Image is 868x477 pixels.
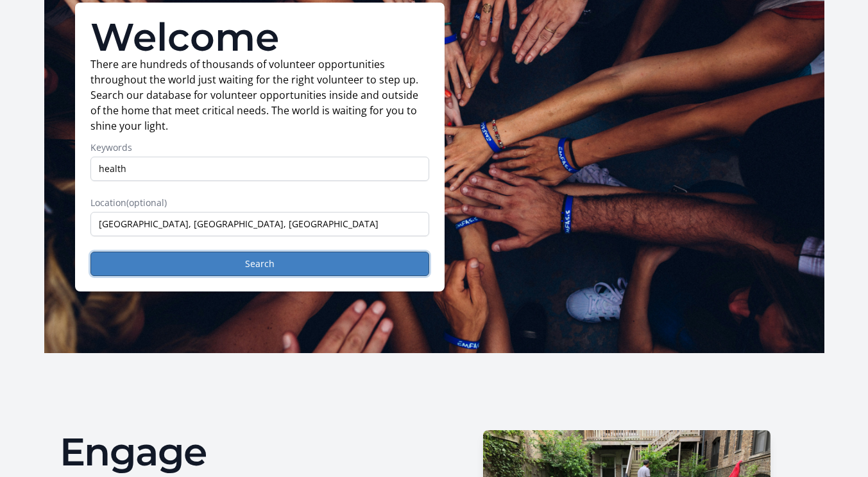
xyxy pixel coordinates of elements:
input: Enter a location [90,212,429,236]
label: Location [90,196,429,209]
button: Search [90,252,429,276]
span: (optional) [126,196,167,209]
h2: Engage [60,433,424,471]
label: Keywords [90,141,429,154]
p: There are hundreds of thousands of volunteer opportunities throughout the world just waiting for ... [90,56,429,134]
h1: Welcome [90,18,429,56]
